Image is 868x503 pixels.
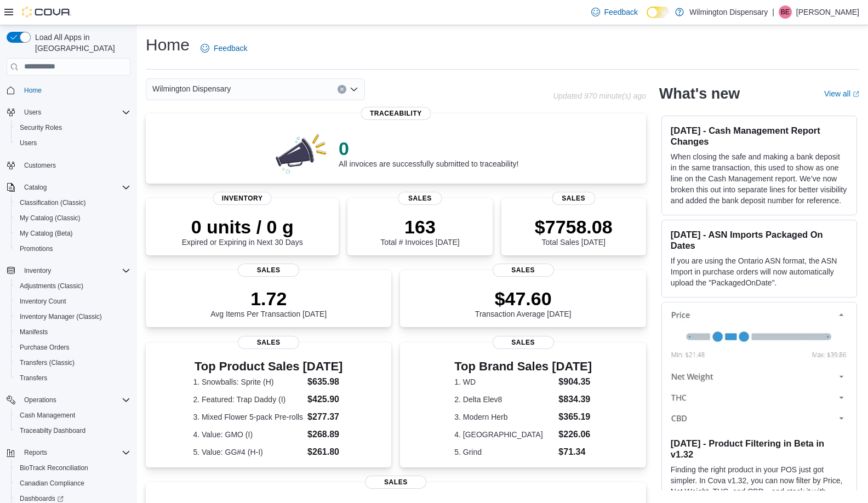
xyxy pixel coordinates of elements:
span: Reports [20,446,130,459]
p: $47.60 [475,288,572,310]
button: Inventory Manager (Classic) [11,309,135,324]
dd: $261.80 [307,445,344,459]
dd: $71.34 [558,445,592,459]
div: Expired or Expiring in Next 30 Days [182,216,303,247]
button: Security Roles [11,120,135,135]
a: Traceabilty Dashboard [15,424,90,437]
span: Transfers (Classic) [20,358,75,367]
h3: [DATE] - Cash Management Report Changes [671,125,848,147]
button: Clear input [338,85,346,94]
dt: 2. Delta Elev8 [454,394,554,405]
span: Adjustments (Classic) [15,279,130,293]
span: Inventory Count [20,297,66,306]
a: Transfers [15,371,52,385]
button: Transfers (Classic) [11,355,135,370]
button: Reports [20,446,52,459]
span: Users [20,139,37,147]
span: My Catalog (Beta) [15,227,130,240]
a: Inventory Manager (Classic) [15,310,106,323]
button: Promotions [11,241,135,256]
p: If you are using the Ontario ASN format, the ASN Import in purchase orders will now automatically... [671,255,848,288]
span: Sales [365,476,426,489]
p: 0 units / 0 g [182,216,303,238]
span: Sales [398,192,442,205]
span: Home [24,86,42,95]
span: Classification (Classic) [20,198,86,207]
img: 0 [273,131,330,175]
dt: 1. WD [454,376,554,387]
span: Sales [238,264,299,277]
a: Feedback [196,37,252,59]
p: 0 [339,138,518,159]
button: My Catalog (Beta) [11,226,135,241]
a: Users [15,136,41,150]
a: Customers [20,159,60,172]
button: Open list of options [350,85,358,94]
button: Operations [20,393,61,407]
p: When closing the safe and making a bank deposit in the same transaction, this used to show as one... [671,151,848,206]
div: Ben Erichsen [779,5,792,19]
p: 163 [380,216,459,238]
dd: $425.90 [307,393,344,406]
span: Transfers [20,374,47,382]
span: My Catalog (Beta) [20,229,73,238]
button: Home [2,82,135,98]
span: Customers [20,158,130,172]
a: Home [20,84,46,97]
span: Classification (Classic) [15,196,130,209]
dt: 5. Value: GG#4 (H-I) [193,447,303,458]
svg: External link [853,91,859,98]
span: Sales [552,192,595,205]
span: Promotions [20,244,53,253]
p: Wilmington Dispensary [689,5,768,19]
div: Transaction Average [DATE] [475,288,572,318]
span: Traceability [361,107,431,120]
button: Users [11,135,135,151]
span: Manifests [20,328,48,336]
button: Reports [2,445,135,460]
span: Cash Management [15,409,130,422]
span: Sales [493,336,554,349]
span: Security Roles [20,123,62,132]
dd: $904.35 [558,375,592,388]
span: Inventory [213,192,272,205]
span: Users [24,108,41,117]
button: Users [2,105,135,120]
button: Inventory [2,263,135,278]
button: My Catalog (Classic) [11,210,135,226]
a: My Catalog (Classic) [15,212,85,225]
button: Manifests [11,324,135,340]
span: Users [15,136,130,150]
span: Traceabilty Dashboard [15,424,130,437]
span: Catalog [20,181,130,194]
span: Load All Apps in [GEOGRAPHIC_DATA] [31,32,130,54]
span: Inventory Manager (Classic) [20,312,102,321]
button: Cash Management [11,408,135,423]
button: Traceabilty Dashboard [11,423,135,438]
a: Cash Management [15,409,79,422]
button: Operations [2,392,135,408]
span: Canadian Compliance [20,479,84,488]
a: Manifests [15,325,52,339]
button: Classification (Classic) [11,195,135,210]
div: All invoices are successfully submitted to traceability! [339,138,518,168]
a: Feedback [587,1,642,23]
button: Transfers [11,370,135,386]
span: Users [20,106,130,119]
span: Feedback [214,43,247,54]
span: Transfers [15,371,130,385]
button: BioTrack Reconciliation [11,460,135,476]
span: Dashboards [20,494,64,503]
button: Inventory [20,264,55,277]
h1: Home [146,34,190,56]
dt: 3. Mixed Flower 5-pack Pre-rolls [193,411,303,422]
button: Catalog [20,181,51,194]
dt: 2. Featured: Trap Daddy (I) [193,394,303,405]
h3: [DATE] - Product Filtering in Beta in v1.32 [671,438,848,460]
button: Adjustments (Classic) [11,278,135,294]
div: Avg Items Per Transaction [DATE] [210,288,327,318]
dt: 5. Grind [454,447,554,458]
dd: $226.06 [558,428,592,441]
span: Purchase Orders [20,343,70,352]
a: BioTrack Reconciliation [15,461,93,475]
